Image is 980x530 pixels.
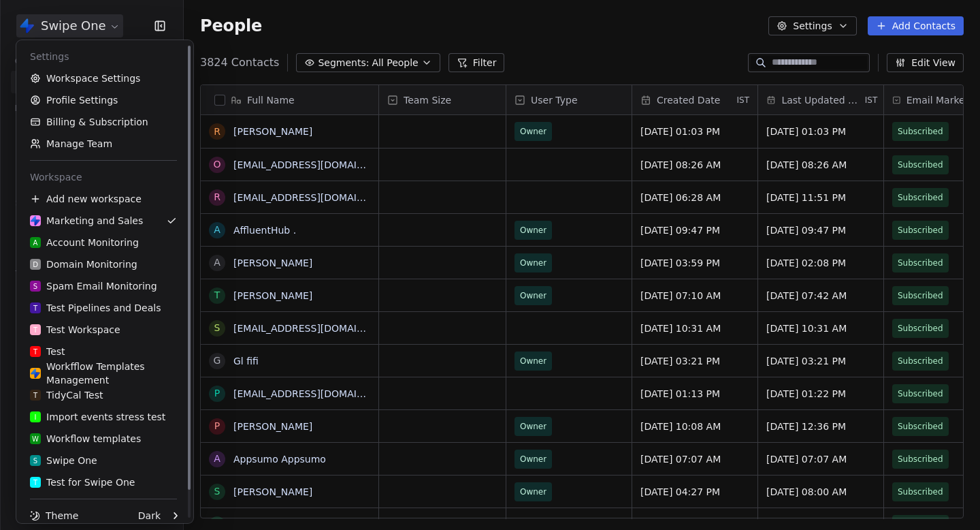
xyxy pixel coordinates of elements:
[30,432,141,446] div: Workflow templates
[35,412,37,422] span: I
[30,214,143,228] div: Marketing and Sales
[22,67,185,89] a: Workspace Settings
[33,390,37,401] span: T
[30,236,139,249] div: Account Monitoring
[22,188,185,210] div: Add new workspace
[22,89,185,111] a: Profile Settings
[33,478,37,488] span: T
[30,476,135,489] div: Test for Swipe One
[30,279,157,293] div: Spam Email Monitoring
[33,260,38,270] span: D
[22,111,185,133] a: Billing & Subscription
[32,434,39,444] span: W
[30,345,65,358] div: Test
[30,215,41,226] img: Swipe%20One%20Logo%201-1.svg
[33,347,37,357] span: T
[33,281,37,292] span: S
[30,360,177,387] div: Workfflow Templates Management
[33,325,37,335] span: T
[30,410,165,424] div: Import events stress test
[30,368,41,379] img: Swipe%20One%20Logo%201-1.svg
[30,454,97,467] div: Swipe One
[22,133,185,155] a: Manage Team
[30,388,103,402] div: TidyCal Test
[22,166,185,188] div: Workspace
[33,238,38,248] span: A
[33,456,37,466] span: S
[22,46,185,67] div: Settings
[138,509,161,523] div: Dark
[30,258,137,271] div: Domain Monitoring
[30,323,120,337] div: Test Workspace
[30,509,78,523] div: Theme
[33,303,37,313] span: T
[30,301,161,315] div: Test Pipelines and Deals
